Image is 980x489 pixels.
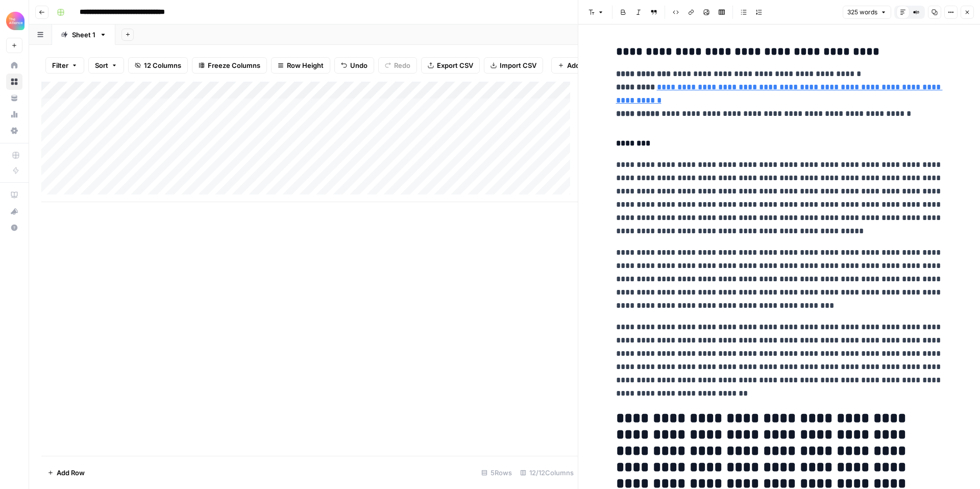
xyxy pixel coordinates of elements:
[6,203,22,219] button: What's new?
[41,464,91,481] button: Add Row
[6,8,22,34] button: Workspace: Alliance
[7,204,22,219] div: What's new?
[72,30,95,40] div: Sheet 1
[378,57,417,74] button: Redo
[6,74,22,90] a: Browse
[350,60,367,70] span: Undo
[52,60,68,70] span: Filter
[287,60,324,70] span: Row Height
[6,219,22,236] button: Help + Support
[128,57,188,74] button: 12 Columns
[6,106,22,123] a: Usage
[484,57,543,74] button: Import CSV
[843,6,891,19] button: 325 words
[192,57,267,74] button: Freeze Columns
[6,57,22,74] a: Home
[477,464,516,481] div: 5 Rows
[6,12,24,30] img: Alliance Logo
[847,8,877,17] span: 325 words
[208,60,260,70] span: Freeze Columns
[95,60,108,70] span: Sort
[88,57,124,74] button: Sort
[334,57,374,74] button: Undo
[6,123,22,139] a: Settings
[144,60,181,70] span: 12 Columns
[52,25,115,45] a: Sheet 1
[567,60,606,70] span: Add Column
[421,57,480,74] button: Export CSV
[437,60,473,70] span: Export CSV
[57,468,85,478] span: Add Row
[6,187,22,203] a: AirOps Academy
[516,464,578,481] div: 12/12 Columns
[45,57,84,74] button: Filter
[6,90,22,106] a: Your Data
[500,60,536,70] span: Import CSV
[271,57,330,74] button: Row Height
[394,60,410,70] span: Redo
[551,57,613,74] button: Add Column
